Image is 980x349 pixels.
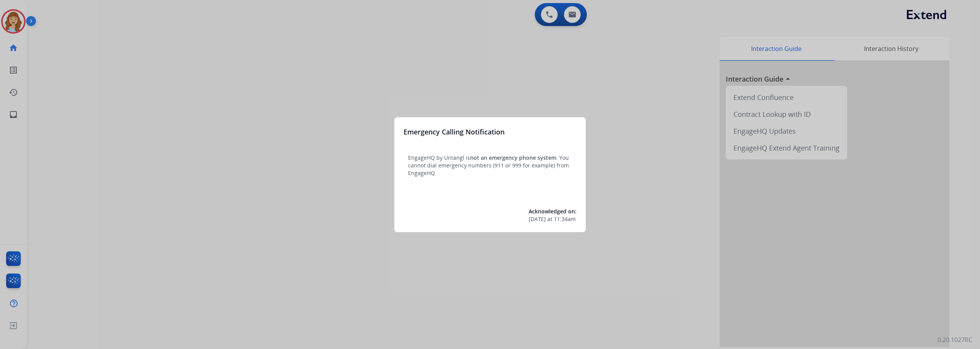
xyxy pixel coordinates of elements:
h3: Emergency Calling Notification [403,126,505,137]
div: at [529,215,577,223]
span: Acknowledged on: [529,208,577,215]
span: 11:34am [554,215,576,223]
span: not an emergency phone system [470,154,556,161]
span: [DATE] [529,215,546,223]
p: 0.20.1027RC [938,335,972,344]
p: EngageHQ by Untangl is . You cannot dial emergency numbers (911 or 999 for example) from EngageHQ. [408,154,572,177]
